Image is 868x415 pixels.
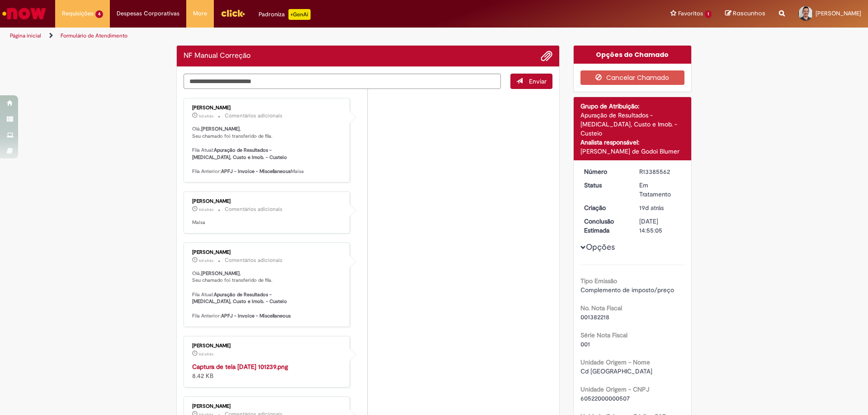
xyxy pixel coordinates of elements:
[192,270,343,320] p: Olá, , Seu chamado foi transferido de fila. Fila Atual: Fila Anterior:
[577,167,633,176] dt: Número
[192,147,287,161] b: Apuração de Resultados - [MEDICAL_DATA], Custo e Imob. - Custeio
[199,113,213,119] time: 22/08/2025 10:13:05
[580,385,649,393] b: Unidade Origem - CNPJ
[225,205,283,213] small: Comentários adicionais
[288,9,311,20] p: +GenAi
[192,105,343,111] div: [PERSON_NAME]
[221,312,291,319] b: APFJ - Invoice - Miscellaneous
[10,32,41,39] a: Página inicial
[259,9,311,20] div: Padroniza
[580,358,650,366] b: Unidade Origem - Nome
[192,404,343,409] div: [PERSON_NAME]
[201,126,240,132] b: [PERSON_NAME]
[221,6,245,20] img: click_logo_yellow_360x200.png
[225,256,283,264] small: Comentários adicionais
[192,363,288,371] a: Captura de tela [DATE] 101239.png
[193,9,207,18] span: More
[184,52,250,60] h2: NF Manual Correção Histórico de tíquete
[580,304,622,312] b: No. Nota Fiscal
[580,111,685,138] div: Apuração de Resultados - [MEDICAL_DATA], Custo e Imob. - Custeio
[199,258,213,263] time: 22/08/2025 10:13:05
[733,9,765,18] span: Rascunhos
[61,32,127,39] a: Formulário de Atendimento
[580,70,685,85] button: Cancelar Chamado
[221,168,291,175] b: APFJ - Invoice - Miscellaneous
[574,46,692,64] div: Opções do Chamado
[580,394,630,402] span: 60522000000507
[184,74,501,89] textarea: Digite sua mensagem aqui...
[201,270,240,277] b: [PERSON_NAME]
[192,343,343,349] div: [PERSON_NAME]
[577,203,633,212] dt: Criação
[577,181,633,190] dt: Status
[639,217,681,235] div: [DATE] 14:55:05
[639,204,664,212] time: 08/08/2025 17:42:21
[580,367,652,375] span: Cd [GEOGRAPHIC_DATA]
[225,112,283,120] small: Comentários adicionais
[580,331,627,339] b: Série Nota Fiscal
[580,286,674,294] span: Complemento de imposto/preço
[7,28,572,44] ul: Trilhas de página
[580,138,685,147] div: Analista responsável:
[580,102,685,111] div: Grupo de Atribuição:
[816,9,861,17] span: [PERSON_NAME]
[199,351,213,357] time: 22/08/2025 10:12:55
[192,291,287,305] b: Apuração de Resultados - [MEDICAL_DATA], Custo e Imob. - Custeio
[1,5,47,23] img: ServiceNow
[541,50,552,62] button: Adicionar anexos
[199,351,213,357] span: 6d atrás
[510,74,552,89] button: Enviar
[117,9,179,18] span: Despesas Corporativas
[95,10,103,18] span: 4
[577,217,633,235] dt: Conclusão Estimada
[725,9,765,18] a: Rascunhos
[529,77,547,85] span: Enviar
[580,340,590,348] span: 001
[199,207,213,212] span: 6d atrás
[705,10,712,18] span: 1
[580,313,609,321] span: 001382218
[192,219,343,226] p: Maisa
[580,277,617,285] b: Tipo Emissão
[639,167,681,176] div: R13385562
[678,9,703,18] span: Favoritos
[192,199,343,204] div: [PERSON_NAME]
[639,204,664,212] span: 19d atrás
[192,250,343,255] div: [PERSON_NAME]
[192,362,343,380] div: 8.42 KB
[199,207,213,212] time: 22/08/2025 10:13:05
[62,9,94,18] span: Requisições
[199,258,213,263] span: 6d atrás
[639,181,681,199] div: Em Tratamento
[199,113,213,119] span: 6d atrás
[580,147,685,156] div: [PERSON_NAME] de Godoi Blumer
[192,126,343,175] p: Olá, , Seu chamado foi transferido de fila. Fila Atual: Fila Anterior: Maisa
[639,203,681,212] div: 08/08/2025 17:42:21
